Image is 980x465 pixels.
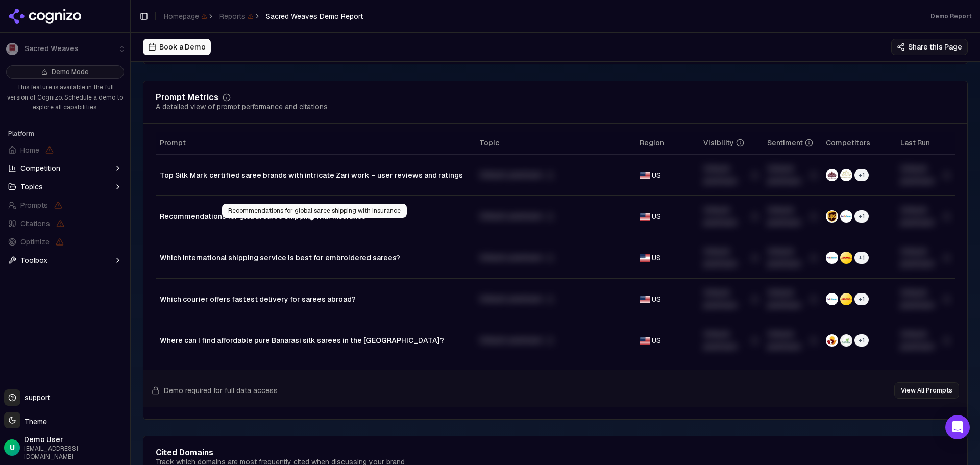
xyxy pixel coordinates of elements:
[854,293,869,305] span: + 1
[20,218,50,229] span: Citations
[160,294,471,304] div: Which courier offers fastest delivery for sarees abroad?
[479,210,631,223] div: Unlock premium
[20,393,50,403] span: support
[767,328,818,353] div: Unlock premium
[894,382,959,399] button: View All Prompts
[479,252,631,264] div: Unlock premium
[652,253,661,263] span: US
[840,169,852,181] img: bharatsthali
[652,294,661,304] span: US
[703,246,759,270] div: Unlock premium
[896,132,955,155] th: Last Run
[156,132,475,155] th: Prompt
[4,179,126,195] button: Topics
[854,252,869,264] span: + 1
[826,138,870,148] span: Competitors
[640,337,650,345] img: US flag
[10,443,15,453] span: U
[703,204,759,229] div: Unlock premium
[840,252,852,264] img: dhl
[156,93,218,102] div: Prompt Metrics
[767,138,813,148] div: Sentiment
[479,334,631,347] div: Unlock premium
[640,172,650,179] img: US flag
[160,335,471,346] div: Where can I find affordable pure Banarasi silk sarees in the [GEOGRAPHIC_DATA]?
[20,200,48,210] span: Prompts
[763,132,822,155] th: sentiment
[652,211,661,222] span: US
[160,138,186,148] span: Prompt
[767,287,818,311] div: Unlock premium
[20,237,50,247] span: Optimize
[826,252,838,264] img: fedex
[4,160,126,177] button: Competition
[652,335,661,346] span: US
[479,293,631,305] div: Unlock premium
[156,102,328,112] div: A detailed view of prompt performance and citations
[6,83,124,113] p: This feature is available in the full version of Cognizo. Schedule a demo to explore all capabili...
[840,210,852,223] img: fedex
[160,170,471,180] div: Top Silk Mark certified saree brands with intricate Zari work – user reviews and ratings
[156,132,955,361] div: Data table
[20,255,47,265] span: Toolbox
[266,11,363,21] span: Sacred Weaves Demo Report
[640,138,664,148] span: Region
[164,11,207,21] span: Homepage
[840,334,852,347] img: saree.com
[826,210,838,223] img: ups
[164,385,278,396] span: Demo required for full data access
[20,145,39,155] span: Home
[652,170,661,180] span: US
[640,254,650,262] img: US flag
[703,138,744,148] div: Visibility
[475,132,635,155] th: Topic
[900,287,951,311] div: Unlock premium
[767,246,818,270] div: Unlock premium
[854,169,869,181] span: + 1
[143,39,211,55] button: Book a Demo
[228,207,401,215] p: Recommendations for global saree shipping with insurance
[4,126,126,142] div: Platform
[703,163,759,187] div: Unlock premium
[479,169,631,181] div: Unlock premium
[164,11,363,21] nav: breadcrumb
[219,11,254,21] span: Reports
[160,211,471,222] div: Recommendations for global saree shipping with insurance
[854,210,869,223] span: + 1
[826,169,838,181] img: shobitam
[767,204,818,229] div: Unlock premium
[900,246,951,270] div: Unlock premium
[20,417,47,426] span: Theme
[4,252,126,268] button: Toolbox
[826,334,838,347] img: utsav fashion
[854,334,869,347] span: + 1
[900,163,951,187] div: Unlock premium
[699,132,763,155] th: brandMentionRate
[640,213,650,221] img: US flag
[840,293,852,305] img: dhl
[703,328,759,353] div: Unlock premium
[160,253,471,263] div: Which international shipping service is best for embroidered sarees?
[20,163,60,174] span: Competition
[20,182,43,192] span: Topics
[930,12,972,20] div: Demo Report
[945,415,970,439] div: Open Intercom Messenger
[900,328,951,353] div: Unlock premium
[891,39,968,55] button: Share this Page
[703,287,759,311] div: Unlock premium
[822,132,896,155] th: Competitors
[900,204,951,229] div: Unlock premium
[767,163,818,187] div: Unlock premium
[640,296,650,303] img: US flag
[52,68,89,76] span: Demo Mode
[24,445,126,461] span: [EMAIL_ADDRESS][DOMAIN_NAME]
[479,138,499,148] span: Topic
[826,293,838,305] img: fedex
[24,434,126,445] span: Demo User
[156,449,213,457] div: Cited Domains
[900,138,930,148] span: Last Run
[635,132,699,155] th: Region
